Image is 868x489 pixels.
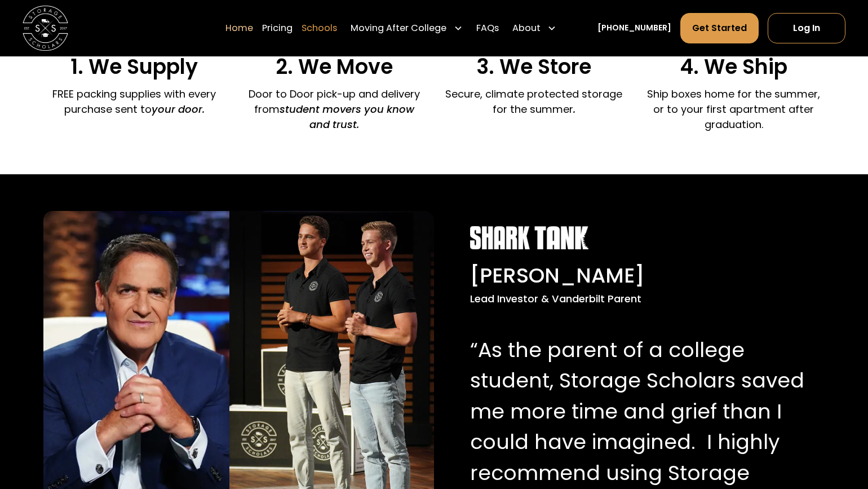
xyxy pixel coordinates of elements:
[443,55,625,80] h3: 3. We Store
[573,102,575,116] em: .
[43,86,225,117] p: FREE packing supplies with every purchase sent to
[280,102,414,131] em: student movers you know and trust.
[43,55,225,80] h3: 1. We Supply
[508,12,561,44] div: About
[476,12,499,44] a: FAQs
[243,55,425,80] h3: 2. We Move
[470,261,807,291] div: [PERSON_NAME]
[243,86,425,133] p: Door to Door pick-up and delivery from
[346,12,467,44] div: Moving After College
[643,55,825,80] h3: 4. We Ship
[470,226,588,249] img: Shark Tank white logo.
[262,12,293,44] a: Pricing
[680,13,759,43] a: Get Started
[512,21,541,35] div: About
[302,12,337,44] a: Schools
[225,12,253,44] a: Home
[351,21,446,35] div: Moving After College
[597,23,671,34] a: [PHONE_NUMBER]
[152,102,205,116] em: your door.
[768,13,845,43] a: Log In
[23,6,68,51] img: Storage Scholars main logo
[470,291,807,306] div: Lead Investor & Vanderbilt Parent
[643,86,825,133] p: Ship boxes home for the summer, or to your first apartment after graduation.
[443,86,625,117] p: Secure, climate protected storage for the summer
